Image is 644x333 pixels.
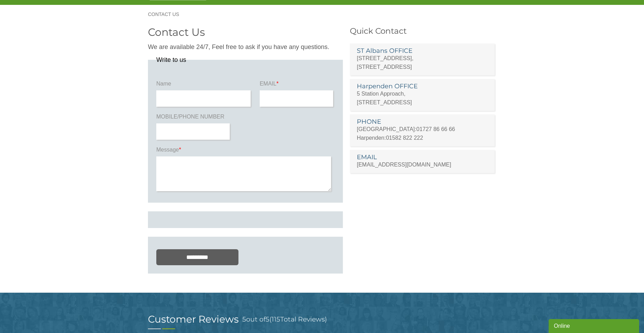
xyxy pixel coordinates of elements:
[386,135,423,141] a: 01582 822 222
[242,314,327,324] h3: out of ( Total Reviews)
[148,314,239,324] h2: Customer Reviews
[357,48,488,54] h3: ST Albans OFFICE
[148,43,343,51] p: We are available 24/7, Feel free to ask if you have any questions.
[148,12,186,17] a: Contact Us
[357,125,488,133] p: [GEOGRAPHIC_DATA]:
[156,113,231,123] label: MOBILE/PHONE NUMBER
[416,126,455,132] a: 01727 86 66 66
[357,162,451,168] a: [EMAIL_ADDRESS][DOMAIN_NAME]
[357,154,488,160] h3: EMAIL
[350,27,496,35] h3: Quick Contact
[260,80,335,90] label: EMAIL
[357,89,488,107] p: 5 Station Approach, [STREET_ADDRESS]
[156,146,335,156] label: Message
[549,318,641,333] iframe: chat widget
[266,315,269,323] span: 5
[156,80,252,90] label: Name
[357,133,488,142] p: Harpenden:
[357,119,488,125] h3: PHONE
[357,83,488,89] h3: Harpenden OFFICE
[242,315,246,323] span: 5
[148,27,343,38] h2: Contact Us
[272,315,280,323] span: 115
[357,54,488,71] p: [STREET_ADDRESS], [STREET_ADDRESS]
[156,57,186,63] legend: Write to us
